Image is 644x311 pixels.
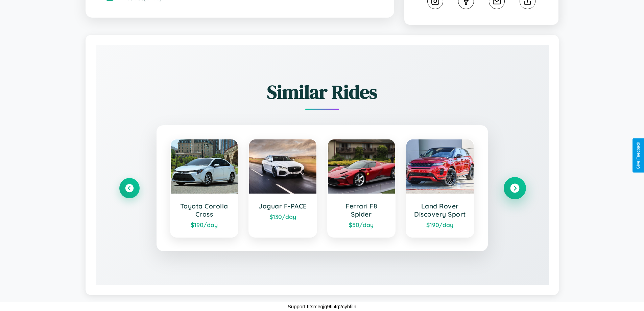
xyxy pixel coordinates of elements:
[256,213,310,220] div: $ 130 /day
[406,139,474,238] a: Land Rover Discovery Sport$190/day
[170,139,239,238] a: Toyota Corolla Cross$190/day
[327,139,396,238] a: Ferrari F8 Spider$50/day
[248,139,317,238] a: Jaguar F-PACE$130/day
[335,221,388,228] div: $ 50 /day
[177,221,231,228] div: $ 190 /day
[335,202,388,218] h3: Ferrari F8 Spider
[256,202,310,210] h3: Jaguar F-PACE
[177,202,231,218] h3: Toyota Corolla Cross
[636,142,641,169] div: Give Feedback
[119,79,525,105] h2: Similar Rides
[288,302,356,311] p: Support ID: meqjq9tli4g2cyhfiln
[413,202,467,218] h3: Land Rover Discovery Sport
[413,221,467,228] div: $ 190 /day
